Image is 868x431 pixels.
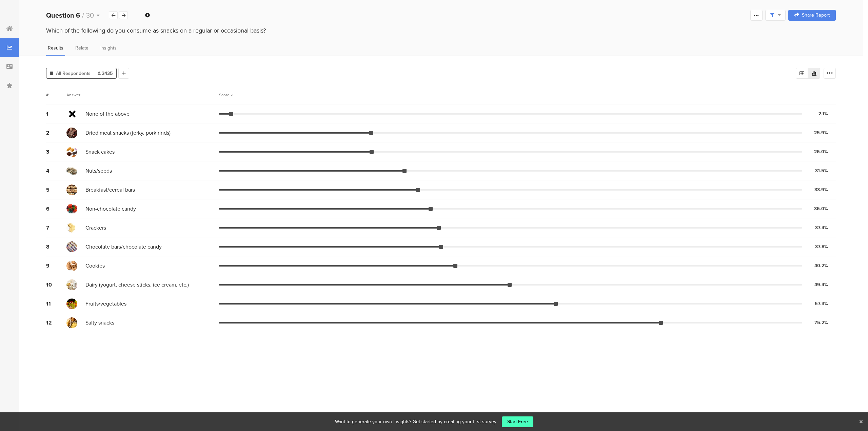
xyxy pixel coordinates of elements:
[814,319,828,326] div: 75.2%
[814,281,828,288] div: 49.4%
[85,319,114,327] span: Salty snacks
[100,44,117,52] span: Insights
[82,10,84,20] span: /
[66,222,77,233] img: d3718dnoaommpf.cloudfront.net%2Fitem%2Fd6d22b179a4c2243d6df.jpe
[46,224,66,232] div: 7
[818,110,828,117] div: 2.1%
[219,92,233,98] div: Score
[85,262,105,270] span: Cookies
[46,92,66,98] div: #
[46,26,836,35] div: Which of the following do you consume as snacks on a regular or occasional basis?
[85,300,126,308] span: Fruits/vegetables
[66,241,77,252] img: d3718dnoaommpf.cloudfront.net%2Fitem%2Fc929892f811b09d790b8.jpe
[85,186,135,194] span: Breakfast/cereal bars
[46,10,80,20] b: Question 6
[66,128,77,138] img: d3718dnoaommpf.cloudfront.net%2Fitem%2Ff6c5dd88cfab5a4b47ab.jpe
[46,129,66,137] div: 2
[46,110,66,118] div: 1
[85,224,106,232] span: Crackers
[46,262,66,270] div: 9
[46,205,66,213] div: 6
[85,110,130,118] span: None of the above
[98,70,113,77] span: 2435
[66,109,77,119] img: d3718dnoaommpf.cloudfront.net%2Fitem%2F14a09adf4726371a2425.png
[46,300,66,308] div: 11
[46,281,66,289] div: 10
[815,224,828,231] div: 37.4%
[56,70,91,77] span: All Respondents
[814,148,828,155] div: 26.0%
[66,92,80,98] div: Answer
[66,279,77,290] img: d3718dnoaommpf.cloudfront.net%2Fitem%2Ff5507e0d99801d22beff.jpe
[66,165,77,176] img: d3718dnoaommpf.cloudfront.net%2Fitem%2F62dced21c5d4c1118d75.jpe
[66,146,77,157] img: d3718dnoaommpf.cloudfront.net%2Fitem%2Fccca465591d2588483bb.jpe
[66,317,77,328] img: d3718dnoaommpf.cloudfront.net%2Fitem%2Fbae4bf2b9357f1377788.jpe
[46,319,66,327] div: 12
[86,10,94,20] span: 30
[85,205,136,213] span: Non-chocolate candy
[46,186,66,194] div: 5
[814,262,828,269] div: 40.2%
[66,184,77,195] img: d3718dnoaommpf.cloudfront.net%2Fitem%2F7fcb182faf3b905f8fee.jpe
[46,167,66,175] div: 4
[46,243,66,251] div: 8
[66,260,77,271] img: d3718dnoaommpf.cloudfront.net%2Fitem%2F65a0c2735c18c3917e10.jpe
[66,203,77,214] img: d3718dnoaommpf.cloudfront.net%2Fitem%2F9b201e361cd7df38fc35.jpe
[46,148,66,156] div: 3
[814,205,828,212] div: 36.0%
[815,243,828,250] div: 37.8%
[335,418,411,425] div: Want to generate your own insights?
[502,416,533,427] a: Start Free
[815,167,828,174] div: 31.5%
[413,418,496,425] div: Get started by creating your first survey
[815,300,828,307] div: 57.3%
[48,44,63,52] span: Results
[814,186,828,193] div: 33.9%
[66,298,77,309] img: d3718dnoaommpf.cloudfront.net%2Fitem%2Fd7733e7022cb61244c7a.jpe
[85,281,189,289] span: Dairy (yogurt, cheese sticks, ice cream, etc.)
[75,44,88,52] span: Relate
[85,167,112,175] span: Nuts/seeds
[85,243,162,251] span: Chocolate bars/chocolate candy
[85,129,171,137] span: Dried meat snacks (jerky, pork rinds)
[85,148,115,156] span: Snack cakes
[802,13,830,18] span: Share Report
[814,129,828,136] div: 25.9%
